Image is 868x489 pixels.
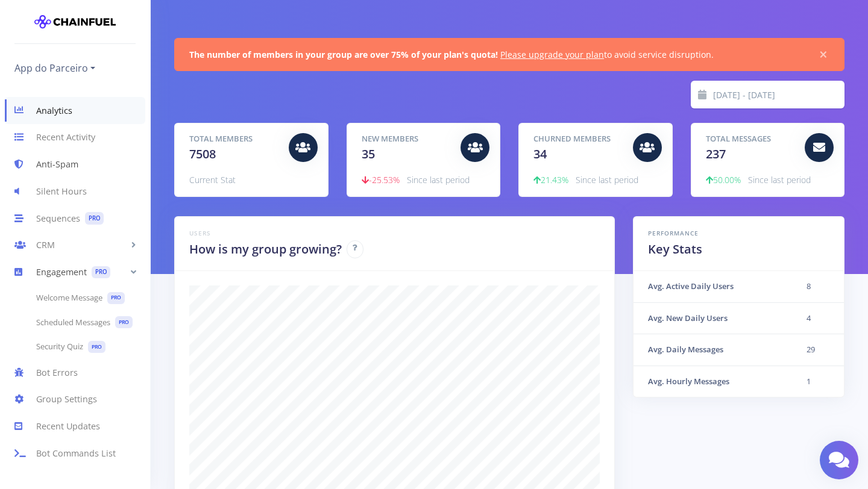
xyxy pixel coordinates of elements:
[88,341,105,353] span: PRO
[189,49,498,60] strong: The number of members in your group are over 75% of your plan's quota!
[792,271,844,302] td: 8
[792,302,844,334] td: 4
[407,174,470,185] span: Since last period
[634,302,792,334] th: Avg. New Daily Users
[706,133,796,145] h5: Total Messages
[792,366,844,397] td: 1
[576,174,638,185] span: Since last period
[648,229,829,238] h6: Performance
[85,212,104,225] span: PRO
[634,366,792,397] th: Avg. Hourly Messages
[634,271,792,302] th: Avg. Active Daily Users
[362,146,375,162] span: 35
[107,292,125,304] span: PRO
[748,174,811,185] span: Since last period
[5,97,145,124] a: Analytics
[34,10,116,34] img: chainfuel-logo
[634,334,792,366] th: Avg. Daily Messages
[362,133,452,145] h5: New Members
[817,49,829,61] span: ×
[189,240,342,258] h2: How is my group growing?
[14,58,95,78] a: App do Parceiro
[792,334,844,366] td: 29
[362,174,400,185] span: -25.53%
[706,174,741,185] span: 50.00%
[189,146,216,162] span: 7508
[92,266,110,279] span: PRO
[189,49,714,60] span: to avoid service disruption.
[648,240,829,258] h2: Key Stats
[533,133,624,145] h5: Churned Members
[533,146,547,162] span: 34
[189,229,600,238] h6: Users
[500,49,604,60] a: Please upgrade your plan
[706,146,726,162] span: 237
[189,133,280,145] h5: Total Members
[115,316,133,328] span: PRO
[533,174,568,185] span: 21.43%
[189,174,236,185] span: Current Stat
[817,49,829,61] button: Close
